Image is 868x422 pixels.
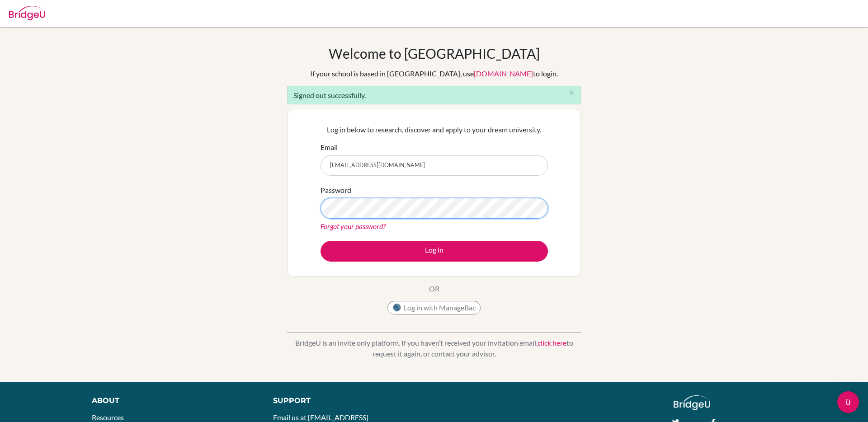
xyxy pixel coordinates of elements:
[429,283,439,294] p: OR
[321,124,548,135] p: Log in below to research, discover and apply to your dream university.
[562,86,580,100] button: Close
[387,301,481,314] button: Log in with ManageBac
[287,86,581,104] div: Signed out successfully.
[837,391,859,413] div: Open Intercom Messenger
[310,68,558,79] div: If your school is based in [GEOGRAPHIC_DATA], use to login.
[321,185,351,196] label: Password
[287,338,581,359] p: BridgeU is an invite only platform. If you haven’t received your invitation email, to request it ...
[568,89,575,96] i: close
[474,69,533,78] a: [DOMAIN_NAME]
[92,413,124,422] a: Resources
[273,395,424,406] div: Support
[9,6,45,20] img: Bridge-U
[321,241,548,262] button: Log in
[538,338,566,347] a: click here
[674,395,710,410] img: logo_white@2x-f4f0deed5e89b7ecb1c2cc34c3e3d731f90f0f143d5ea2071677605dd97b5244.png
[329,45,540,61] h1: Welcome to [GEOGRAPHIC_DATA]
[92,395,253,406] div: About
[321,142,338,153] label: Email
[321,222,386,230] a: Forgot your password?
